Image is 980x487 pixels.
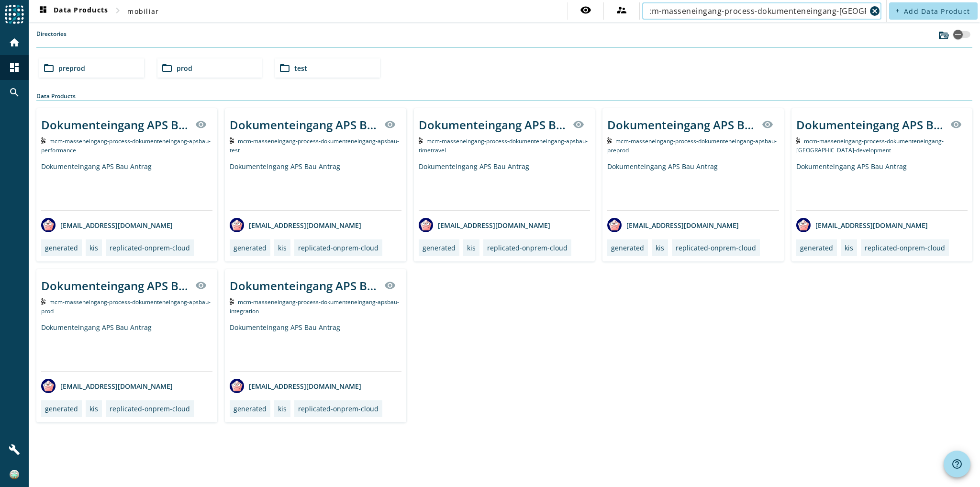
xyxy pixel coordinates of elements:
div: generated [45,404,78,413]
input: Search (% or * for wildcards) [650,5,866,17]
div: generated [45,243,78,252]
span: Kafka Topic: mcm-masseneingang-process-dokumenteneingang-apsbau-prod [41,298,211,315]
img: avatar [230,218,244,232]
div: [EMAIL_ADDRESS][DOMAIN_NAME] [41,379,173,393]
div: Dokumenteingang APS Bau Antrag [230,117,378,133]
div: replicated-onprem-cloud [865,243,945,252]
div: [EMAIL_ADDRESS][DOMAIN_NAME] [230,218,361,232]
img: avatar [41,379,56,393]
img: spoud-logo.svg [5,5,24,24]
mat-icon: chevron_right [112,5,123,16]
mat-icon: visibility [762,119,773,130]
div: Dokumenteingang APS Bau Antrag [607,117,756,133]
img: avatar [41,218,56,232]
mat-icon: build [9,444,20,455]
div: kis [845,243,853,252]
div: kis [467,243,476,252]
mat-icon: visibility [580,4,591,16]
mat-icon: folder_open [161,62,173,74]
img: avatar [796,218,811,232]
div: Dokumenteingang APS Bau Antrag [41,162,212,210]
span: Kafka Topic: mcm-masseneingang-process-dokumenteneingang-apsbau-preprod [607,137,777,154]
div: Dokumenteingang APS Bau Antrag [796,162,968,210]
mat-icon: help_outline [951,458,963,470]
div: generated [423,243,456,252]
mat-icon: supervisor_account [616,4,627,16]
div: [EMAIL_ADDRESS][DOMAIN_NAME] [607,218,739,232]
div: [EMAIL_ADDRESS][DOMAIN_NAME] [796,218,928,232]
img: Kafka Topic: mcm-masseneingang-process-dokumenteneingang-apsbau-prod [41,298,45,305]
div: Dokumenteingang APS Bau Antrag [607,162,779,210]
mat-icon: dashboard [9,62,20,73]
button: Add Data Product [889,2,978,20]
img: Kafka Topic: mcm-masseneingang-process-dokumenteneingang-apsbau-integration [230,298,234,305]
mat-icon: visibility [195,280,207,291]
button: mobiliar [123,2,163,20]
div: Dokumenteingang APS Bau Antrag [230,162,401,210]
div: [EMAIL_ADDRESS][DOMAIN_NAME] [41,218,173,232]
label: Directories [36,30,67,47]
div: generated [800,243,833,252]
div: Dokumenteingang APS Bau Antrag [419,117,567,133]
span: mobiliar [127,7,159,16]
button: Clear [868,4,881,18]
div: replicated-onprem-cloud [298,243,379,252]
div: kis [656,243,664,252]
span: Kafka Topic: mcm-masseneingang-process-dokumenteneingang-apsbau-development [796,137,944,154]
img: avatar [419,218,433,232]
mat-icon: home [9,37,20,48]
div: Dokumenteingang APS Bau Antrag [41,323,212,371]
button: Data Products [33,2,112,20]
mat-icon: cancel [869,5,880,17]
img: Kafka Topic: mcm-masseneingang-process-dokumenteneingang-apsbau-test [230,137,234,144]
span: Kafka Topic: mcm-masseneingang-process-dokumenteneingang-apsbau-integration [230,298,399,315]
img: Kafka Topic: mcm-masseneingang-process-dokumenteneingang-apsbau-performance [41,137,45,144]
div: replicated-onprem-cloud [298,404,379,413]
div: replicated-onprem-cloud [110,404,190,413]
img: Kafka Topic: mcm-masseneingang-process-dokumenteneingang-apsbau-preprod [607,137,612,144]
img: Kafka Topic: mcm-masseneingang-process-dokumenteneingang-apsbau-development [796,137,801,144]
div: [EMAIL_ADDRESS][DOMAIN_NAME] [230,379,361,393]
div: generated [611,243,644,252]
mat-icon: visibility [384,280,396,291]
mat-icon: dashboard [37,5,49,17]
mat-icon: visibility [950,119,962,130]
div: generated [234,404,267,413]
div: kis [278,243,287,252]
div: replicated-onprem-cloud [110,243,190,252]
div: Dokumenteingang APS Bau Antrag [41,278,189,294]
div: Data Products [36,92,972,101]
img: Kafka Topic: mcm-masseneingang-process-dokumenteneingang-apsbau-timetravel [419,137,423,144]
img: avatar [607,218,622,232]
mat-icon: visibility [384,119,396,130]
div: replicated-onprem-cloud [487,243,568,252]
span: prod [177,64,192,73]
mat-icon: visibility [195,119,207,130]
span: preprod [58,64,85,73]
span: Add Data Product [904,7,970,16]
div: Dokumenteingang APS Bau Antrag [419,162,590,210]
div: kis [278,404,287,413]
div: generated [234,243,267,252]
span: Data Products [37,5,108,17]
span: Kafka Topic: mcm-masseneingang-process-dokumenteneingang-apsbau-performance [41,137,211,154]
span: Kafka Topic: mcm-masseneingang-process-dokumenteneingang-apsbau-test [230,137,399,154]
div: kis [89,404,98,413]
div: replicated-onprem-cloud [676,243,756,252]
span: Kafka Topic: mcm-masseneingang-process-dokumenteneingang-apsbau-timetravel [419,137,588,154]
div: Dokumenteingang APS Bau Antrag [230,323,401,371]
mat-icon: folder_open [279,62,290,74]
img: c5efd522b9e2345ba31424202ff1fd10 [10,470,19,479]
mat-icon: add [895,8,900,13]
div: Dokumenteingang APS Bau Antrag [41,117,189,133]
div: Dokumenteingang APS Bau Antrag [796,117,945,133]
mat-icon: folder_open [43,62,55,74]
div: [EMAIL_ADDRESS][DOMAIN_NAME] [419,218,550,232]
mat-icon: search [9,87,20,98]
mat-icon: visibility [573,119,584,130]
div: Dokumenteingang APS Bau Antrag [230,278,378,294]
span: test [294,64,307,73]
img: avatar [230,379,244,393]
div: kis [89,243,98,252]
